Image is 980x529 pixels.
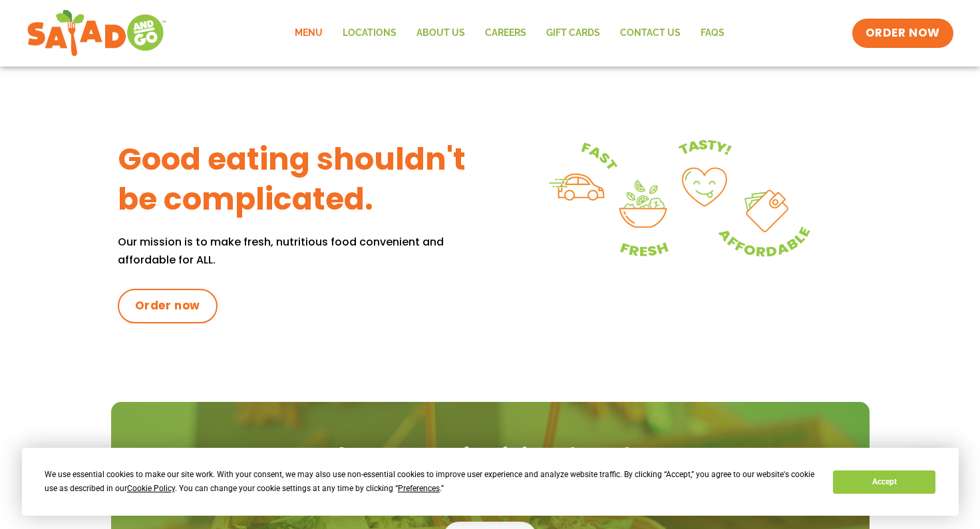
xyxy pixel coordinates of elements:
button: Accept [833,470,935,494]
a: ORDER NOW [852,19,953,48]
h2: We're revolutionizing fast food. [124,442,856,475]
a: Careers [475,18,536,49]
a: Locations [333,18,407,49]
span: Preferences [398,484,440,493]
img: new-SAG-logo-768×292 [27,7,167,60]
a: Order now [118,289,218,323]
span: ORDER NOW [866,25,940,41]
a: GIFT CARDS [536,18,610,49]
span: Order now [135,298,200,314]
a: Menu [285,18,333,49]
a: FAQs [691,18,735,49]
span: Cookie Policy [127,484,175,493]
div: Cookie Consent Prompt [22,448,959,516]
div: We use essential cookies to make our site work. With your consent, we may also use non-essential ... [45,468,817,496]
a: About Us [407,18,475,49]
a: Contact Us [610,18,691,49]
p: Our mission is to make fresh, nutritious food convenient and affordable for ALL. [118,233,490,269]
nav: Menu [285,18,735,49]
h3: Good eating shouldn't be complicated. [118,140,490,220]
